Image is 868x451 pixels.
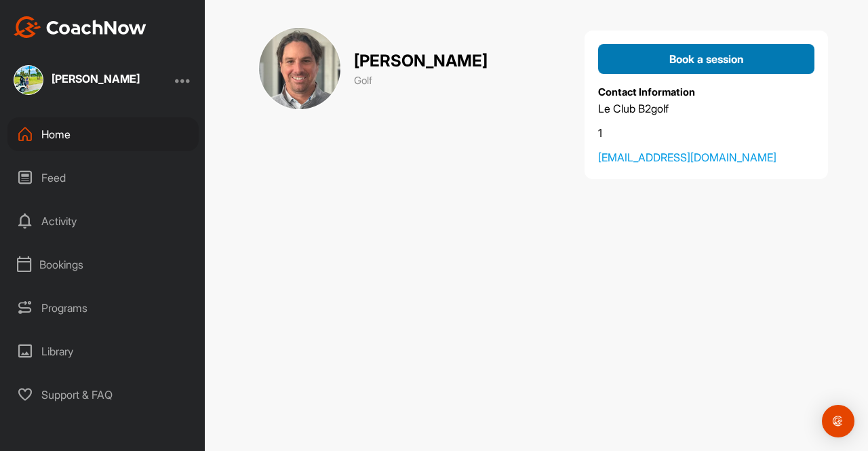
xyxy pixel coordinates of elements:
[7,378,199,412] div: Support & FAQ
[354,73,488,89] p: Golf
[7,204,199,238] div: Activity
[7,334,199,368] div: Library
[598,100,814,117] p: Le Club B2golf
[598,149,814,165] a: [EMAIL_ADDRESS][DOMAIN_NAME]
[598,125,814,141] a: 1
[258,27,341,110] img: cover
[7,161,199,195] div: Feed
[598,44,814,74] button: Book a session
[7,248,199,281] div: Bookings
[7,291,199,325] div: Programs
[7,117,199,151] div: Home
[14,65,43,95] img: square_033847468457a6562281ed107add1db7.jpg
[14,16,146,38] img: CoachNow
[669,52,744,66] span: Book a session
[598,85,814,100] p: Contact Information
[822,405,854,437] div: Open Intercom Messenger
[52,73,140,84] div: [PERSON_NAME]
[354,49,488,73] p: [PERSON_NAME]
